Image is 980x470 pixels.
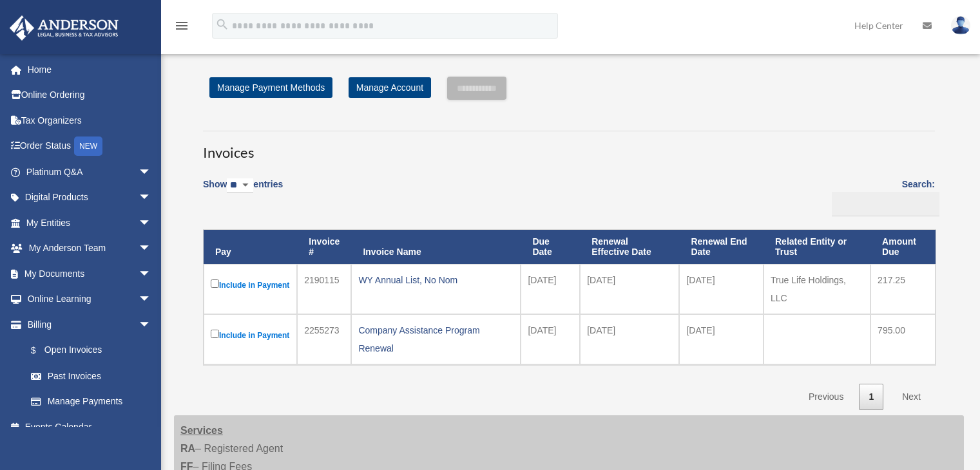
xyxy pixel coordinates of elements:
td: 2190115 [297,264,351,314]
a: Manage Payments [18,389,164,415]
a: Previous [799,384,853,410]
span: arrow_drop_down [139,159,164,185]
a: Past Invoices [18,363,164,389]
input: Search: [832,192,939,216]
i: menu [174,18,189,33]
img: Anderson Advisors Platinum Portal [6,15,122,41]
span: arrow_drop_down [139,287,164,313]
td: [DATE] [580,264,679,314]
select: Showentries [227,178,253,193]
label: Search: [827,176,935,216]
span: $ [38,343,44,359]
a: 1 [859,384,883,410]
a: Online Learningarrow_drop_down [9,287,171,312]
a: Platinum Q&Aarrow_drop_down [9,159,171,185]
div: NEW [74,136,102,156]
td: [DATE] [521,314,580,364]
th: Due Date: activate to sort column ascending [521,230,580,265]
div: WY Annual List, No Nom [358,271,514,289]
th: Amount Due: activate to sort column ascending [870,230,936,265]
th: Invoice #: activate to sort column ascending [297,230,351,265]
h3: Invoices [203,131,935,163]
input: Include in Payment [211,330,219,338]
span: arrow_drop_down [139,312,164,338]
label: Include in Payment [211,327,290,343]
td: [DATE] [521,264,580,314]
strong: Services [180,425,223,436]
th: Renewal Effective Date: activate to sort column ascending [580,230,679,265]
td: [DATE] [580,314,679,364]
a: Order StatusNEW [9,133,171,160]
i: search [215,17,229,32]
th: Invoice Name: activate to sort column ascending [351,230,521,265]
a: Manage Payment Methods [209,77,332,98]
div: Company Assistance Program Renewal [358,321,514,357]
input: Include in Payment [211,279,219,288]
span: arrow_drop_down [139,236,164,262]
th: Related Entity or Trust: activate to sort column ascending [764,230,870,265]
td: 2255273 [297,314,351,364]
span: arrow_drop_down [139,261,164,287]
span: arrow_drop_down [139,185,164,211]
a: My Anderson Teamarrow_drop_down [9,236,171,261]
span: arrow_drop_down [139,210,164,236]
td: 795.00 [870,314,936,364]
a: My Entitiesarrow_drop_down [9,210,171,236]
td: [DATE] [679,314,764,364]
a: Next [892,384,930,410]
td: [DATE] [679,264,764,314]
td: True Life Holdings, LLC [764,264,870,314]
strong: RA [180,443,195,454]
a: My Documentsarrow_drop_down [9,261,171,287]
a: Online Ordering [9,82,171,108]
label: Show entries [203,176,283,206]
a: Digital Productsarrow_drop_down [9,185,171,211]
a: Manage Account [349,77,431,98]
a: Events Calendar [9,414,171,440]
a: menu [174,23,189,33]
a: Billingarrow_drop_down [9,312,164,337]
label: Include in Payment [211,277,290,293]
a: $Open Invoices [18,337,158,364]
a: Home [9,57,171,82]
th: Pay: activate to sort column descending [204,230,297,265]
a: Tax Organizers [9,108,171,133]
img: User Pic [951,16,970,35]
th: Renewal End Date: activate to sort column ascending [679,230,764,265]
td: 217.25 [870,264,936,314]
